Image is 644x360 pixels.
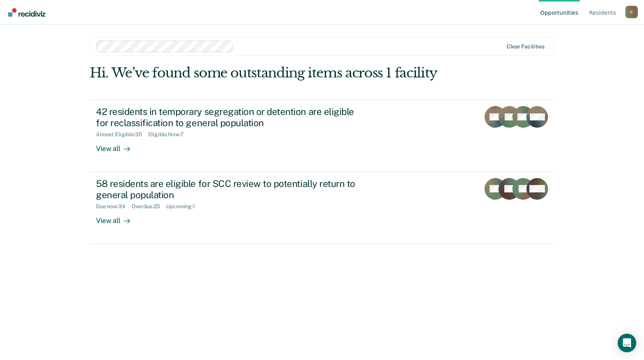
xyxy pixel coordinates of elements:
[8,8,45,17] img: Recidiviz
[96,138,139,153] div: View all
[166,203,201,210] div: Upcoming : 1
[96,131,148,138] div: Almost Eligible : 35
[96,178,368,201] div: 58 residents are eligible for SCC review to potentially return to general population
[625,6,638,18] button: Profile dropdown button
[148,131,190,138] div: Eligible Now : 7
[90,65,461,81] div: Hi. We’ve found some outstanding items across 1 facility
[96,210,139,225] div: View all
[507,43,545,50] div: Clear facilities
[96,203,132,210] div: Due now : 34
[96,106,368,129] div: 42 residents in temporary segregation or detention are eligible for reclassification to general p...
[90,99,554,172] a: 42 residents in temporary segregation or detention are eligible for reclassification to general p...
[618,334,636,352] div: Open Intercom Messenger
[132,203,166,210] div: Overdue : 23
[90,172,554,244] a: 58 residents are eligible for SCC review to potentially return to general populationDue now:34Ove...
[625,6,638,18] div: S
